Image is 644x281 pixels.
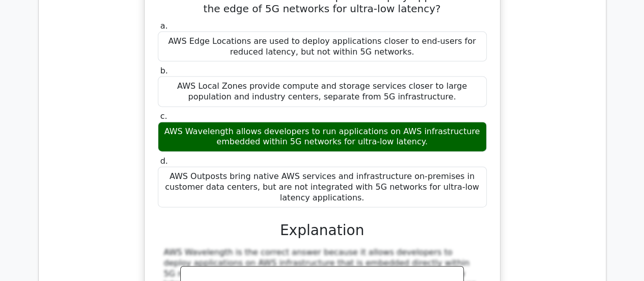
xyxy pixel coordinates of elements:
span: a. [160,21,168,31]
span: b. [160,66,168,75]
span: c. [160,111,167,121]
div: AWS Edge Locations are used to deploy applications closer to end-users for reduced latency, but n... [158,32,487,62]
span: d. [160,156,168,166]
div: AWS Outposts bring native AWS services and infrastructure on-premises in customer data centers, b... [158,167,487,208]
div: AWS Wavelength allows developers to run applications on AWS infrastructure embedded within 5G net... [158,122,487,152]
h3: Explanation [164,222,481,239]
div: AWS Local Zones provide compute and storage services closer to large population and industry cent... [158,76,487,107]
